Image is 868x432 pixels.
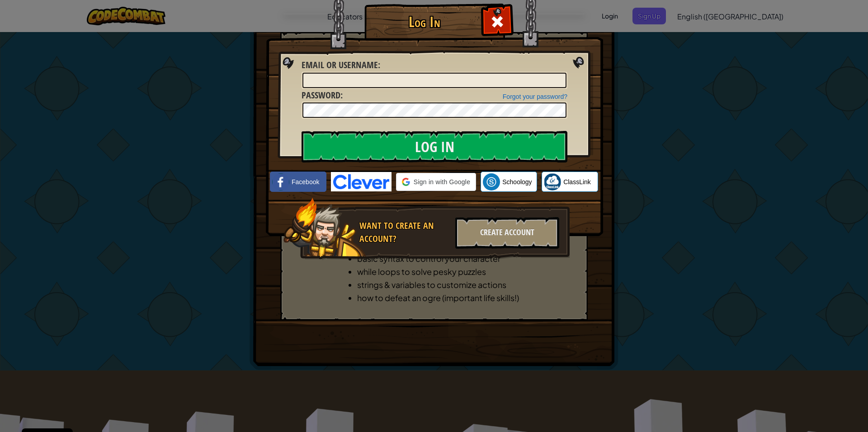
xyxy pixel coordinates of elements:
img: clever-logo-blue.png [331,172,392,191]
a: Forgot your password? [503,93,567,100]
label: : [302,59,380,72]
span: Schoology [502,177,532,186]
img: facebook_small.png [272,173,289,190]
div: Want to create an account? [359,219,450,245]
div: Create Account [455,217,559,249]
label: : [302,89,343,102]
img: schoology.png [483,173,500,190]
span: Password [302,89,340,101]
img: classlink-logo-small.png [544,173,561,190]
span: Facebook [292,177,319,186]
input: Log In [302,131,567,163]
span: ClassLink [563,177,591,186]
h1: Log In [367,14,482,30]
span: Sign in with Google [414,177,470,186]
div: Sign in with Google [396,173,476,191]
span: Email or Username [302,59,378,71]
